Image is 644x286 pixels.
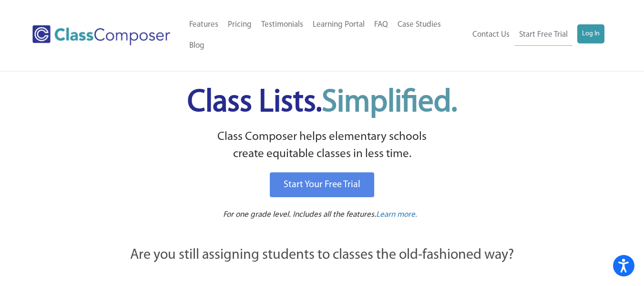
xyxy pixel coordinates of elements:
[376,209,417,221] a: Learn more.
[184,14,223,35] a: Features
[223,211,376,219] span: For one grade level. Includes all the features.
[468,24,514,45] a: Contact Us
[467,24,604,46] nav: Header Menu
[256,14,308,35] a: Testimonials
[187,87,457,118] span: Class Lists.
[32,25,170,45] img: Class Composer
[308,14,369,35] a: Learning Portal
[376,211,417,219] span: Learn more.
[284,180,360,190] span: Start Your Free Trial
[223,14,256,35] a: Pricing
[79,245,565,266] p: Are you still assigning students to classes the old-fashioned way?
[393,14,446,35] a: Case Studies
[78,128,567,163] p: Class Composer helps elementary schools create equitable classes in less time.
[184,14,467,56] nav: Header Menu
[369,14,393,35] a: FAQ
[270,172,374,197] a: Start Your Free Trial
[322,87,457,118] span: Simplified.
[514,24,572,46] a: Start Free Trial
[577,24,604,43] a: Log In
[184,35,209,56] a: Blog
